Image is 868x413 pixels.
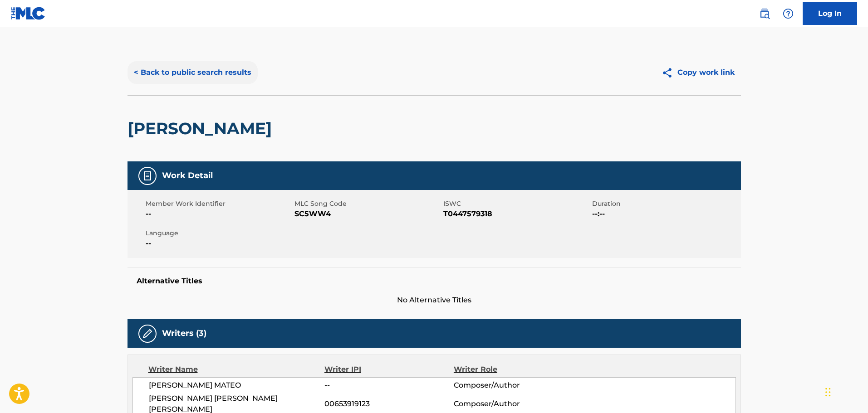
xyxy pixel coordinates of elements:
span: No Alternative Titles [128,295,741,306]
h5: Writers (3) [162,328,206,339]
span: [PERSON_NAME] MATEO [149,380,325,391]
span: Composer/Author [454,398,571,409]
div: Writer Name [148,364,325,375]
button: Copy work link [655,61,741,84]
img: MLC Logo [11,7,46,20]
h5: Alternative Titles [137,277,732,286]
span: -- [146,209,292,219]
span: -- [324,380,453,391]
div: Writer Role [454,364,571,375]
span: T0447579318 [443,209,590,219]
span: SC5WW4 [294,209,441,219]
iframe: Chat Widget [823,369,868,413]
div: Writer IPI [324,364,454,375]
a: Public Search [755,5,774,23]
span: Language [146,228,292,238]
span: 00653919123 [324,398,453,409]
img: Copy work link [662,67,677,78]
button: < Back to public search results [128,61,258,84]
img: Writers [142,328,153,339]
span: --:-- [592,209,739,219]
span: -- [146,238,292,249]
div: Help [779,5,797,23]
h2: [PERSON_NAME] [128,118,276,139]
span: ISWC [443,199,590,209]
div: Widget de chat [823,369,868,413]
span: MLC Song Code [294,199,441,209]
span: Member Work Identifier [146,199,292,209]
img: search [759,8,770,19]
a: Log In [803,2,857,25]
img: Work Detail [142,170,153,181]
span: Composer/Author [454,380,571,391]
h5: Work Detail [162,170,213,181]
img: help [783,8,794,19]
span: Duration [592,199,739,209]
div: Arrastrar [825,379,831,406]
